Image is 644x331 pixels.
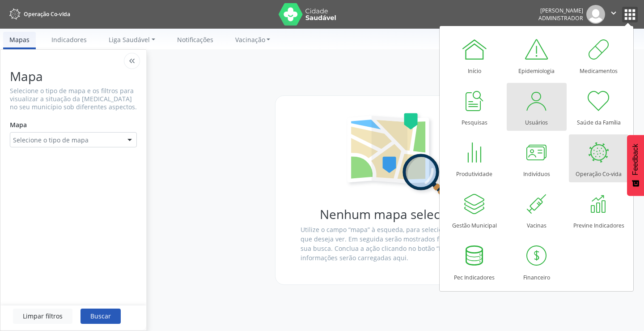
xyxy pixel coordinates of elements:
[507,186,567,234] a: Vacinas
[6,7,70,21] a: Operação Co-vida
[102,32,161,47] a: Liga Saudável
[569,186,629,234] a: Previne Indicadores
[3,32,36,49] a: Mapas
[445,31,504,79] a: Início
[301,207,500,222] h1: Nenhum mapa selecionado
[343,112,457,207] img: search-map.svg
[445,186,504,234] a: Gestão Municipal
[171,32,220,47] a: Notificações
[507,83,567,131] a: Usuários
[569,134,629,182] a: Operação Co-vida
[229,32,277,47] a: Vacinação
[445,134,504,182] a: Produtividade
[80,309,121,324] button: Buscar
[24,10,70,18] span: Operação Co-vida
[10,117,27,133] label: Mapa
[507,31,567,79] a: Epidemiologia
[507,134,567,182] a: Indivíduos
[631,144,640,175] span: Feedback
[10,69,137,84] h1: Mapa
[569,83,629,131] a: Saúde da Família
[45,32,93,47] a: Indicadores
[622,7,638,22] button: apps
[235,35,265,44] span: Vacinação
[10,87,137,111] p: Selecione o tipo de mapa e os filtros para visualizar a situação da [MEDICAL_DATA] no seu municíp...
[627,135,644,196] button: Feedback - Mostrar pesquisa
[445,238,504,286] a: Pec Indicadores
[109,35,150,44] span: Liga Saudável
[569,31,629,79] a: Medicamentos
[445,83,504,131] a: Pesquisas
[609,8,619,18] i: 
[605,5,622,24] button: 
[538,7,583,14] div: [PERSON_NAME]
[507,238,567,286] a: Financeiro
[586,5,605,24] img: img
[301,225,500,262] p: Utilize o campo “mapa” à esqueda, para selecionar o tipo de mapa que deseja ver. Em seguida serão...
[538,14,583,22] span: Administrador
[13,309,72,324] button: Limpar filtros
[13,135,89,145] span: Selecione o tipo de mapa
